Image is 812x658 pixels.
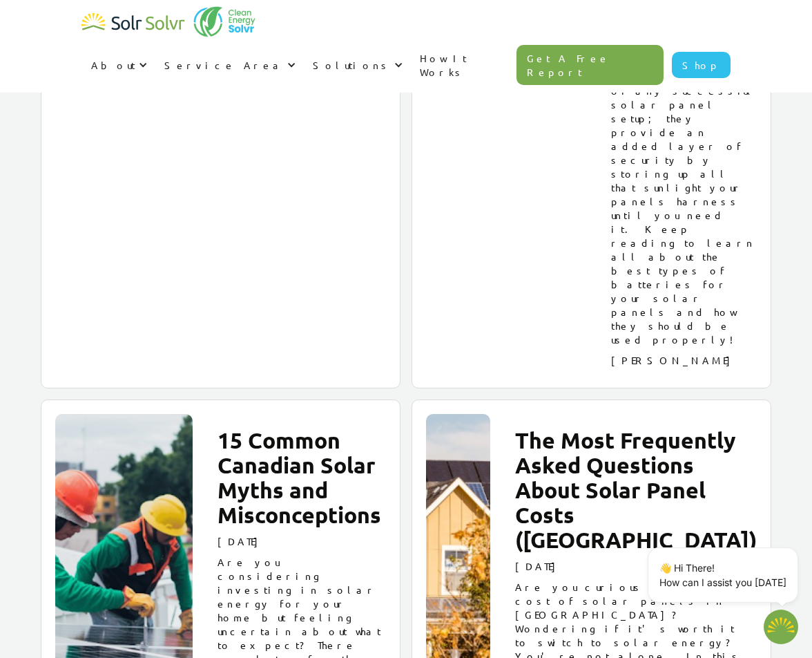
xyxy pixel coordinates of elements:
div: About [81,44,155,86]
div: Service Area [155,44,303,86]
img: 1702586718.png [764,610,798,644]
p: [PERSON_NAME] [611,353,757,367]
p: [DATE] [217,534,386,548]
p: [DATE] [515,559,757,573]
div: Solutions [303,44,410,86]
a: Get A Free Report [516,45,664,85]
button: Open chatbot widget [764,610,798,644]
div: About [91,58,135,72]
a: Shop [672,52,731,78]
h2: The Most Frequently Asked Questions About Solar Panel Costs ([GEOGRAPHIC_DATA]) [515,428,757,552]
div: Solutions [313,58,391,72]
h2: 15 Common Canadian Solar Myths and Misconceptions [217,428,386,527]
div: Service Area [164,58,284,72]
p: 👋 Hi There! How can I assist you [DATE] [659,561,786,590]
a: How It Works [410,37,516,93]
